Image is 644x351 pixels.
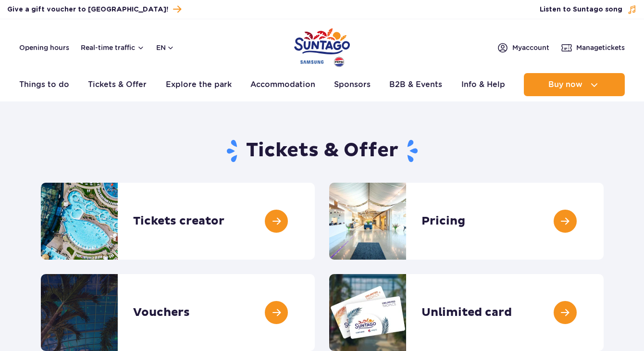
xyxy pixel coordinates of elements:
[81,44,145,51] button: Real-time traffic
[334,73,371,96] a: Sponsors
[88,73,147,96] a: Tickets & Offer
[250,73,315,96] a: Accommodation
[540,5,622,14] span: Listen to Suntago song
[41,138,604,163] h1: Tickets & Offer
[461,73,505,96] a: Info & Help
[548,80,582,89] span: Buy now
[497,42,549,53] a: Myaccount
[540,5,637,14] button: Listen to Suntago song
[389,73,442,96] a: B2B & Events
[294,24,350,68] a: Park of Poland
[524,73,625,96] button: Buy now
[19,73,69,96] a: Things to do
[166,73,232,96] a: Explore the park
[7,5,168,14] span: Give a gift voucher to [GEOGRAPHIC_DATA]!
[576,43,625,52] span: Manage tickets
[7,3,181,16] a: Give a gift voucher to [GEOGRAPHIC_DATA]!
[561,42,625,53] a: Managetickets
[512,43,549,52] span: My account
[156,43,174,52] button: en
[19,43,69,52] a: Opening hours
